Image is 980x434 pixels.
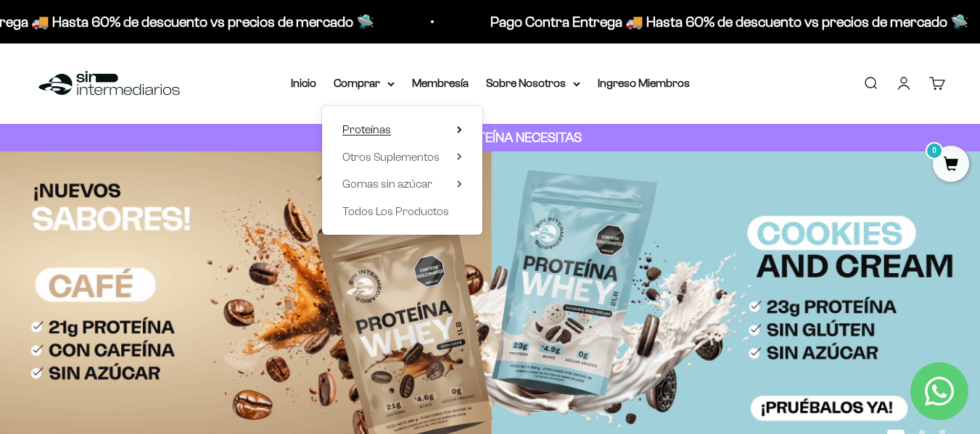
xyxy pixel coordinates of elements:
mark: 0 [926,142,943,159]
span: Proteínas [342,123,391,135]
span: Otros Suplementos [342,151,440,163]
span: Gomas sin azúcar [342,178,432,190]
a: Ingreso Miembros [598,77,690,89]
p: Pago Contra Entrega 🚚 Hasta 60% de descuento vs precios de mercado 🛸 [490,10,968,33]
a: Membresía [412,77,469,89]
summary: Proteínas [342,120,462,139]
summary: Comprar [334,74,395,93]
summary: Sobre Nosotros [486,74,580,93]
summary: Gomas sin azúcar [342,175,462,193]
a: 0 [933,157,969,173]
summary: Otros Suplementos [342,148,462,167]
a: Inicio [291,77,316,89]
a: Todos Los Productos [342,202,462,221]
span: Todos Los Productos [342,205,449,217]
strong: CUANTA PROTEÍNA NECESITAS [398,130,582,145]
